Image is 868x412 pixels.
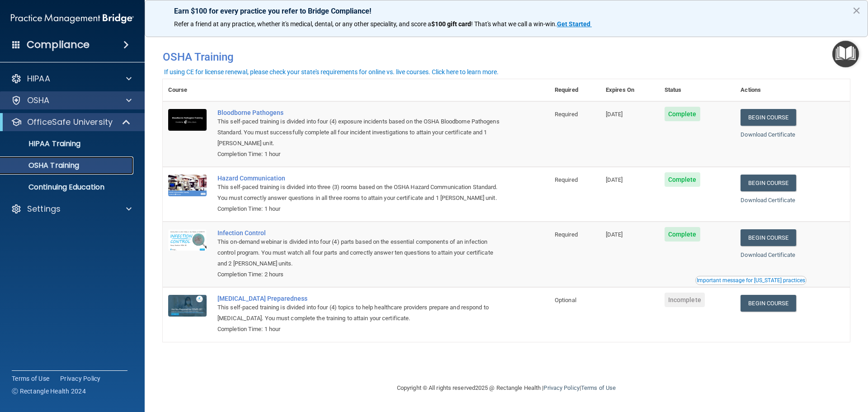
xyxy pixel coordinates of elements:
p: OfficeSafe University [27,117,113,128]
a: OfficeSafe University [11,117,131,128]
div: This on-demand webinar is divided into four (4) parts based on the essential components of an inf... [217,237,504,269]
span: Refer a friend at any practice, whether it's medical, dental, or any other speciality, and score a [174,20,431,28]
span: Complete [665,227,700,242]
a: Download Certificate [741,197,795,204]
div: Completion Time: 1 hour [217,324,504,335]
th: Expires On [600,79,659,101]
a: Infection Control [217,229,504,237]
p: OSHA Training [6,161,79,170]
strong: $100 gift card [431,20,471,28]
div: If using CE for license renewal, please check your state's requirements for online vs. live cours... [164,69,499,75]
a: Privacy Policy [60,374,101,383]
a: Begin Course [741,229,796,246]
span: Required [555,176,578,183]
a: Hazard Communication [217,175,504,182]
a: Download Certificate [741,131,795,138]
button: Read this if you are a dental practitioner in the state of CA [695,276,807,285]
span: [DATE] [606,231,623,238]
th: Course [163,79,212,101]
a: Terms of Use [12,374,49,383]
p: HIPAA Training [6,139,80,148]
button: Open Resource Center [832,41,859,67]
span: Incomplete [665,293,705,307]
p: Earn $100 for every practice you refer to Bridge Compliance! [174,7,839,15]
div: This self-paced training is divided into four (4) exposure incidents based on the OSHA Bloodborne... [217,116,504,149]
span: Required [555,111,578,118]
span: Ⓒ Rectangle Health 2024 [12,387,86,396]
a: Begin Course [741,109,796,126]
a: Terms of Use [581,384,616,391]
span: Required [555,231,578,238]
a: Privacy Policy [543,384,579,391]
a: OSHA [11,95,132,106]
h4: OSHA Training [163,51,850,63]
span: [DATE] [606,176,623,183]
button: Close [852,3,861,18]
th: Required [549,79,600,101]
div: Completion Time: 2 hours [217,269,504,280]
p: HIPAA [27,73,50,84]
p: Settings [27,204,61,214]
div: This self-paced training is divided into three (3) rooms based on the OSHA Hazard Communication S... [217,182,504,204]
span: ! That's what we call a win-win. [471,20,557,28]
div: This self-paced training is divided into four (4) topics to help healthcare providers prepare and... [217,302,504,324]
span: Complete [665,107,700,121]
div: Important message for [US_STATE] practices [697,278,805,283]
span: Complete [665,172,700,187]
div: Completion Time: 1 hour [217,204,504,214]
th: Status [659,79,736,101]
span: Optional [555,297,576,303]
a: [MEDICAL_DATA] Preparedness [217,295,504,302]
h4: Compliance [27,38,90,51]
p: Continuing Education [6,183,129,192]
a: Begin Course [741,175,796,191]
a: Settings [11,204,132,214]
a: Begin Course [741,295,796,312]
div: Copyright © All rights reserved 2025 @ Rectangle Health | | [341,374,671,403]
span: [DATE] [606,111,623,118]
a: Bloodborne Pathogens [217,109,504,116]
a: Get Started [557,20,592,28]
img: PMB logo [11,9,134,28]
div: Completion Time: 1 hour [217,149,504,160]
p: OSHA [27,95,50,106]
a: Download Certificate [741,251,795,258]
button: If using CE for license renewal, please check your state's requirements for online vs. live cours... [163,67,500,76]
a: HIPAA [11,73,132,84]
strong: Get Started [557,20,590,28]
th: Actions [735,79,850,101]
